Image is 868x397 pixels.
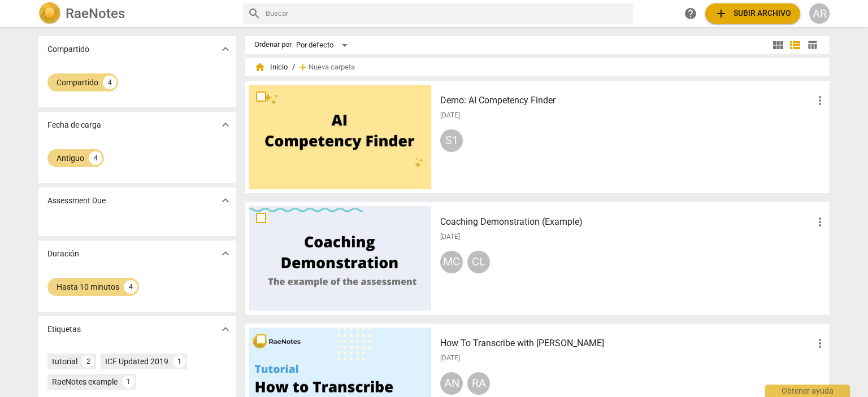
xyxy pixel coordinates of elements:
div: 4 [103,76,116,89]
div: AN [440,372,463,395]
p: Fecha de carga [47,119,101,131]
span: expand_more [219,322,232,336]
span: search [248,7,261,20]
span: add [297,62,309,73]
span: add [714,7,728,20]
p: Compartido [47,43,89,55]
button: Mostrar más [217,245,234,262]
div: RA [467,372,490,395]
span: home [254,62,266,73]
span: view_list [788,38,802,52]
span: expand_more [219,42,232,56]
span: view_module [771,38,785,52]
div: 2 [82,355,94,368]
span: help [684,7,697,20]
div: Obtener ayuda [765,385,850,397]
span: [DATE] [440,111,460,120]
span: table_chart [807,40,818,50]
button: Tabla [804,37,821,54]
a: Coaching Demonstration (Example)[DATE]MCCL [249,206,826,311]
div: S1 [440,129,463,152]
div: Antiguo [57,152,84,164]
p: Assessment Due [47,195,106,207]
button: Mostrar más [217,321,234,338]
button: Mostrar más [217,41,234,58]
div: 4 [89,151,102,165]
span: Nueva carpeta [309,63,355,72]
span: more_vert [813,337,827,350]
div: 1 [173,355,185,368]
button: Lista [787,37,804,54]
img: Logo [38,2,61,25]
span: Inicio [254,62,288,73]
div: 4 [124,280,137,294]
div: ICF Updated 2019 [105,356,168,367]
a: Demo: AI Competency Finder[DATE]S1 [249,85,826,189]
span: expand_more [219,118,232,132]
div: RaeNotes example [52,376,118,387]
a: Obtener ayuda [680,3,701,24]
a: LogoRaeNotes [38,2,234,25]
div: tutorial [52,356,77,367]
h3: How To Transcribe with RaeNotes [440,337,813,350]
div: MC [440,251,463,273]
div: 1 [122,376,134,388]
div: Compartido [57,77,98,88]
button: Subir [705,3,800,24]
button: Mostrar más [217,192,234,209]
span: expand_more [219,194,232,207]
input: Buscar [266,5,628,23]
div: CL [467,251,490,273]
span: Subir archivo [714,7,791,20]
div: Ordenar por [254,41,292,49]
div: Hasta 10 minutos [57,281,119,293]
button: AR [809,3,830,24]
span: expand_more [219,247,232,260]
p: Etiquetas [47,324,81,335]
button: Cuadrícula [770,37,787,54]
span: more_vert [813,215,827,229]
h3: Coaching Demonstration (Example) [440,215,813,229]
h2: RaeNotes [66,6,125,21]
p: Duración [47,248,79,260]
span: [DATE] [440,232,460,242]
span: [DATE] [440,354,460,363]
button: Mostrar más [217,116,234,133]
span: / [292,63,295,72]
span: more_vert [813,94,827,107]
div: Por defecto [296,36,351,54]
h3: Demo: AI Competency Finder [440,94,813,107]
